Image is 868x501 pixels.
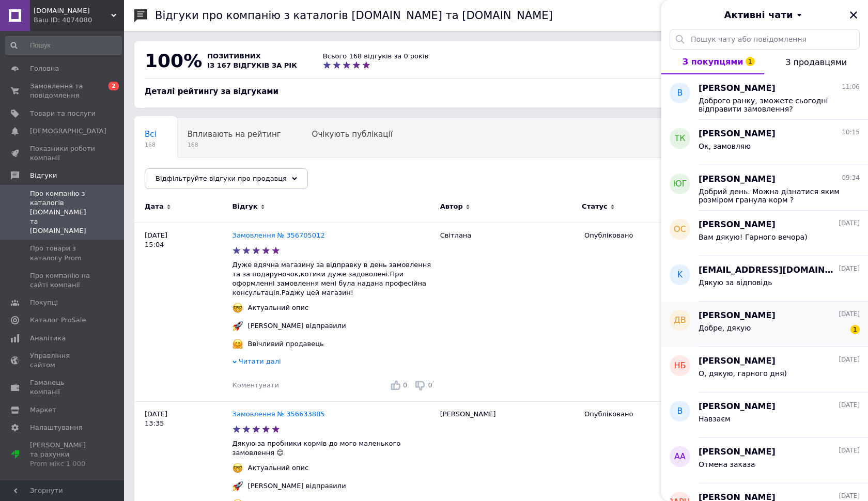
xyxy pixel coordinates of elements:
span: [DATE] [839,492,860,500]
span: із 167 відгуків за рік [207,61,297,69]
span: [PERSON_NAME] [699,355,776,367]
div: Опубліковано [584,410,713,419]
span: Zoolife.net.ua [34,6,111,15]
span: k [677,269,683,281]
span: [PERSON_NAME] [699,128,776,140]
span: Дата [145,202,164,211]
span: 0 [403,381,407,389]
img: :hugging_face: [233,339,243,349]
span: Відфільтруйте відгуки про продавця [156,175,287,182]
span: ЮГ [673,178,687,190]
span: Навзаєм [699,415,731,423]
span: З покупцями [683,57,743,67]
span: Каталог ProSale [30,316,86,325]
span: [PERSON_NAME] [699,174,776,185]
span: 168 [145,141,157,149]
div: Опубліковано [584,231,713,240]
span: В [677,87,683,99]
span: [PERSON_NAME] [699,219,776,231]
button: АА[PERSON_NAME][DATE]Отмена заказа [661,438,868,483]
span: Опубліковані без комен... [145,169,250,178]
button: НБ[PERSON_NAME][DATE]О, дякую, гарного дня) [661,347,868,393]
span: Отмена заказа [699,460,755,468]
div: Коментувати [233,381,279,390]
span: Дякую за відповідь [699,278,772,287]
div: Prom мікс 1 000 [30,459,96,468]
span: З продавцями [785,57,847,67]
span: Автор [440,202,463,211]
button: Закрити [847,9,860,21]
span: [PERSON_NAME] [699,401,776,413]
div: [PERSON_NAME] відправили [245,481,349,491]
span: 09:34 [842,174,860,182]
span: 168 [188,141,281,149]
span: 0 [428,381,432,389]
span: Добрий день. Можна дізнатися яким розміром гранула корм ? [699,187,845,204]
span: Про компанію з каталогів [DOMAIN_NAME] та [DOMAIN_NAME] [30,189,96,236]
span: НБ [674,360,686,372]
div: Актуальний опис [245,463,312,473]
img: :rocket: [233,321,243,331]
span: Головна [30,64,59,73]
span: Вам дякую! Гарного вечора) [699,233,808,241]
button: ДВ[PERSON_NAME][DATE]Добре, дякую1 [661,302,868,347]
span: [PERSON_NAME] [699,83,776,95]
span: [EMAIL_ADDRESS][DOMAIN_NAME] [699,264,836,276]
span: 11:06 [842,83,860,91]
input: Пошук [5,36,122,55]
span: позитивних [207,52,261,60]
span: [DATE] [839,219,860,228]
span: Управління сайтом [30,351,96,370]
img: :nerd_face: [233,303,243,313]
button: З продавцями [764,50,868,74]
span: Маркет [30,405,56,415]
span: Впливають на рейтинг [188,130,281,139]
span: ТК [674,133,685,145]
span: Добре, дякую [699,324,751,332]
span: 100% [145,50,202,71]
button: ТК[PERSON_NAME]10:15Ок, замовляю [661,120,868,165]
span: Товари та послуги [30,109,96,118]
span: Очікують публікації [312,130,393,139]
span: [PERSON_NAME] [699,310,776,322]
span: [DATE] [839,446,860,455]
button: Активні чати [690,8,839,22]
p: Дуже вдячна магазину за відправку в день замовлення та за подаруночок,котики дуже задоволені.При ... [233,260,435,298]
button: В[PERSON_NAME][DATE]Навзаєм [661,393,868,438]
span: ОС [674,224,686,236]
span: Налаштування [30,423,83,432]
div: Деталі рейтингу за відгуками [145,86,847,97]
span: Ок, замовляю [699,142,751,150]
span: [DATE] [839,264,860,273]
span: [DATE] [839,310,860,319]
div: Всього 168 відгуків за 0 років [323,52,428,61]
span: Читати далі [239,357,281,365]
span: 2 [109,82,119,90]
span: Статус [582,202,608,211]
span: В [677,405,683,417]
span: Покупці [30,298,58,307]
div: Ввічливий продавець [245,339,327,349]
span: [DEMOGRAPHIC_DATA] [30,127,106,136]
span: Про компанію на сайті компанії [30,271,96,290]
h1: Відгуки про компанію з каталогів [DOMAIN_NAME] та [DOMAIN_NAME] [155,9,553,22]
span: Відгуки [30,171,57,180]
input: Пошук чату або повідомлення [670,29,860,50]
span: Відгук [233,202,258,211]
span: Доброго ранку, зможете сьогодні відправити замовлення? [699,97,845,113]
span: Коментувати [233,381,279,389]
button: ОС[PERSON_NAME][DATE]Вам дякую! Гарного вечора) [661,211,868,256]
span: [PERSON_NAME] [699,446,776,458]
span: Деталі рейтингу за відгуками [145,87,278,96]
div: [DATE] 15:04 [134,223,233,401]
span: АА [674,451,686,463]
span: [DATE] [839,401,860,410]
img: :rocket: [233,481,243,491]
span: Аналітика [30,334,66,343]
span: Про товари з каталогу Prom [30,244,96,262]
span: Замовлення та повідомлення [30,82,96,100]
span: ДВ [674,315,686,326]
span: 1 [746,57,755,66]
span: 1 [850,325,860,334]
button: ЮГ[PERSON_NAME]09:34Добрий день. Можна дізнатися яким розміром гранула корм ? [661,165,868,211]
